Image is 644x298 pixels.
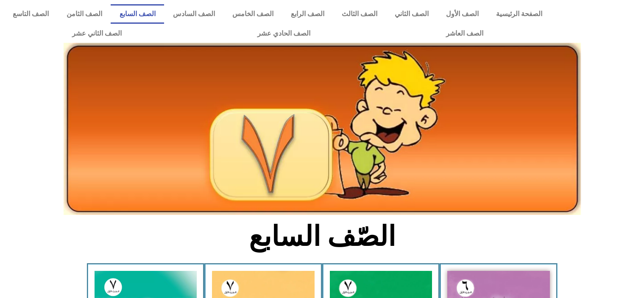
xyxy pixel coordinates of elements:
[386,4,437,24] a: الصف الثاني
[182,220,462,253] h2: الصّف السابع
[4,4,58,24] a: الصف التاسع
[111,4,164,24] a: الصف السابع
[437,4,487,24] a: الصف الأول
[4,24,190,43] a: الصف الثاني عشر
[333,4,386,24] a: الصف الثالث
[378,24,551,43] a: الصف العاشر
[223,4,282,24] a: الصف الخامس
[282,4,333,24] a: الصف الرابع
[164,4,223,24] a: الصف السادس
[190,24,378,43] a: الصف الحادي عشر
[58,4,111,24] a: الصف الثامن
[487,4,551,24] a: الصفحة الرئيسية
